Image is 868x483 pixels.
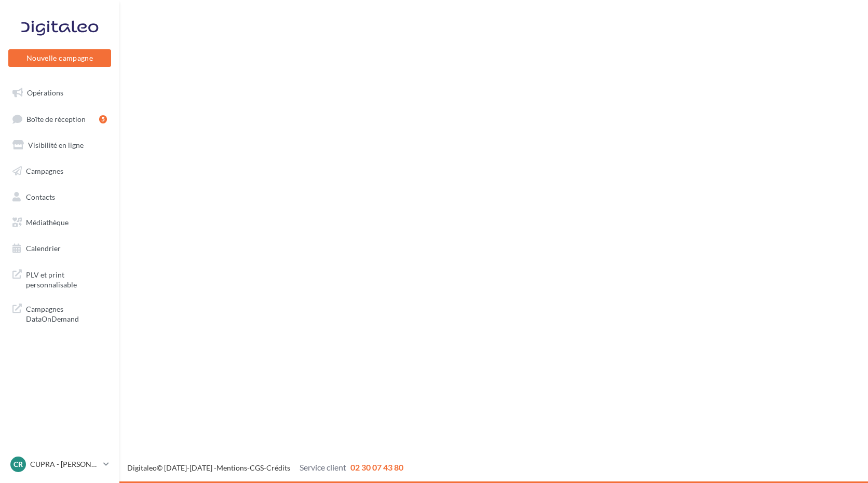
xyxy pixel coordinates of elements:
[8,49,111,67] button: Nouvelle campagne
[30,459,99,470] p: CUPRA - [PERSON_NAME]
[127,463,403,472] span: © [DATE]-[DATE] - - -
[6,160,113,182] a: Campagnes
[13,459,23,470] span: CR
[6,298,113,328] a: Campagnes DataOnDemand
[26,302,107,324] span: Campagnes DataOnDemand
[27,88,63,97] span: Opérations
[6,186,113,208] a: Contacts
[300,462,346,472] span: Service client
[216,463,247,472] a: Mentions
[6,108,113,130] a: Boîte de réception5
[6,134,113,156] a: Visibilité en ligne
[250,463,264,472] a: CGS
[26,192,55,201] span: Contacts
[350,462,403,472] span: 02 30 07 43 80
[266,463,290,472] a: Crédits
[6,264,113,294] a: PLV et print personnalisable
[6,238,113,259] a: Calendrier
[6,212,113,233] a: Médiathèque
[26,218,69,227] span: Médiathèque
[26,268,107,290] span: PLV et print personnalisable
[28,141,84,149] span: Visibilité en ligne
[6,82,113,104] a: Opérations
[99,115,107,123] div: 5
[8,454,111,474] a: CR CUPRA - [PERSON_NAME]
[127,463,157,472] a: Digitaleo
[26,167,63,175] span: Campagnes
[26,244,61,253] span: Calendrier
[26,114,86,123] span: Boîte de réception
